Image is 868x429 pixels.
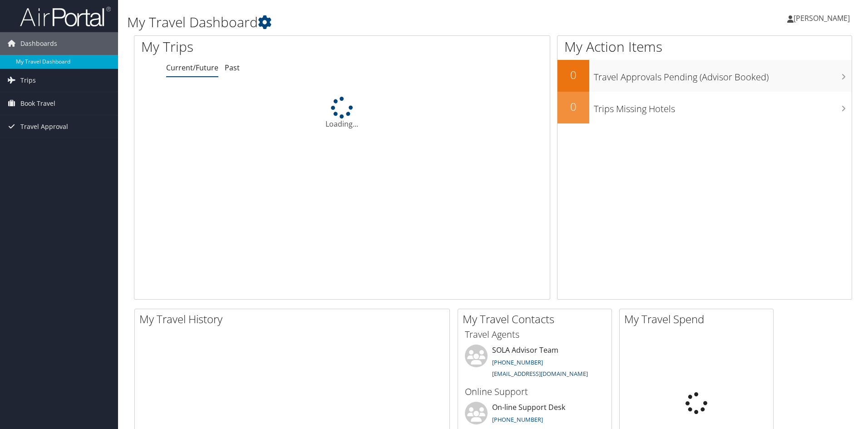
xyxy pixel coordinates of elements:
[594,98,852,115] h3: Trips Missing Hotels
[465,328,605,341] h3: Travel Agents
[20,32,57,55] span: Dashboards
[787,5,859,32] a: [PERSON_NAME]
[557,60,852,92] a: 0Travel Approvals Pending (Advisor Booked)
[465,385,605,398] h3: Online Support
[557,92,852,123] a: 0Trips Missing Hotels
[166,63,218,73] a: Current/Future
[794,13,850,23] span: [PERSON_NAME]
[594,66,852,84] h3: Travel Approvals Pending (Advisor Booked)
[139,311,449,327] h2: My Travel History
[492,370,588,378] a: [EMAIL_ADDRESS][DOMAIN_NAME]
[463,311,612,327] h2: My Travel Contacts
[141,37,370,56] h1: My Trips
[20,92,55,115] span: Book Travel
[460,345,609,382] li: SOLA Advisor Team
[127,13,615,32] h1: My Travel Dashboard
[624,311,773,327] h2: My Travel Spend
[557,99,589,114] h2: 0
[557,67,589,83] h2: 0
[20,6,111,27] img: airportal-logo.png
[20,115,68,138] span: Travel Approval
[134,97,550,129] div: Loading...
[492,358,543,366] a: [PHONE_NUMBER]
[557,37,852,56] h1: My Action Items
[20,69,36,92] span: Trips
[225,63,240,73] a: Past
[492,415,543,424] a: [PHONE_NUMBER]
